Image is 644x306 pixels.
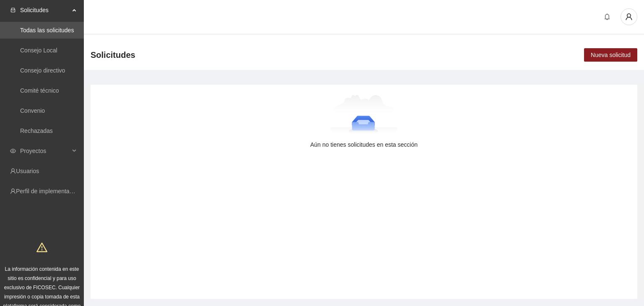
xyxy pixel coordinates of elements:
button: bell [600,10,614,23]
span: Proyectos [20,143,70,159]
span: Nueva solicitud [591,50,631,60]
a: Perfil de implementadora [16,188,81,194]
a: Consejo directivo [20,67,65,74]
span: user [621,13,637,21]
a: Consejo Local [20,47,57,54]
span: bell [601,13,613,20]
a: Usuarios [16,168,39,174]
div: Aún no tienes solicitudes en esta sección [104,140,624,149]
span: Solicitudes [20,2,70,18]
a: Rechazadas [20,127,53,134]
a: Convenio [20,107,45,114]
button: user [621,8,637,25]
span: warning [36,242,47,253]
img: Aún no tienes solicitudes en esta sección [330,95,398,137]
a: Comité técnico [20,87,59,94]
span: eye [10,148,16,154]
button: Nueva solicitud [584,48,637,62]
span: inbox [10,7,16,13]
a: Todas las solicitudes [20,27,74,34]
span: Solicitudes [91,48,135,62]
